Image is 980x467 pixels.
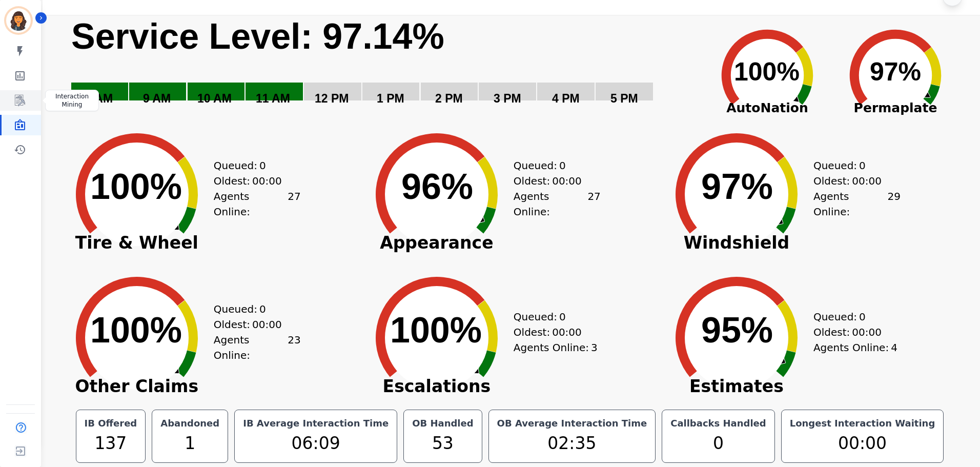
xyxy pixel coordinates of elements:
[887,189,900,219] span: 29
[495,431,649,456] div: 02:35
[256,92,290,105] text: 11 AM
[813,189,901,219] div: Agents Online:
[552,92,580,105] text: 4 PM
[591,340,598,355] span: 3
[83,416,139,431] div: IB Offered
[734,57,800,86] text: 100%
[259,301,266,317] span: 0
[514,173,590,189] div: Oldest:
[410,431,475,456] div: 53
[435,92,463,105] text: 2 PM
[158,431,221,456] div: 1
[852,324,882,340] span: 00:00
[660,238,813,248] span: Windshield
[197,92,232,105] text: 10 AM
[495,416,649,431] div: OB Average Interaction Time
[85,92,113,105] text: 8 AM
[859,309,866,324] span: 0
[514,324,590,340] div: Oldest:
[315,92,349,105] text: 12 PM
[214,332,301,363] div: Agents Online:
[559,158,566,173] span: 0
[813,173,890,189] div: Oldest:
[241,416,391,431] div: IB Average Interaction Time
[259,158,266,173] span: 0
[252,173,282,189] span: 00:00
[701,310,773,350] text: 95%
[813,324,890,340] div: Oldest:
[214,158,291,173] div: Queued:
[813,158,890,173] div: Queued:
[813,340,901,355] div: Agents Online:
[214,317,291,332] div: Oldest:
[390,310,482,350] text: 100%
[214,173,291,189] div: Oldest:
[703,98,831,118] span: AutoNation
[377,92,404,105] text: 1 PM
[288,189,300,219] span: 27
[241,431,391,456] div: 06:09
[83,431,139,456] div: 137
[214,189,301,219] div: Agents Online:
[660,381,813,392] span: Estimates
[813,309,890,324] div: Queued:
[514,309,590,324] div: Queued:
[60,381,214,392] span: Other Claims
[401,167,473,207] text: 96%
[870,57,921,86] text: 97%
[360,238,514,248] span: Appearance
[494,92,521,105] text: 3 PM
[70,15,701,120] svg: Service Level: 0%
[552,173,582,189] span: 00:00
[559,309,566,324] span: 0
[514,158,590,173] div: Queued:
[360,381,514,392] span: Escalations
[143,92,171,105] text: 9 AM
[90,310,182,350] text: 100%
[60,238,214,248] span: Tire & Wheel
[788,431,937,456] div: 00:00
[288,332,300,363] span: 23
[668,431,768,456] div: 0
[214,301,291,317] div: Queued:
[552,324,582,340] span: 00:00
[90,167,182,207] text: 100%
[891,340,897,355] span: 4
[831,98,959,118] span: Permaplate
[788,416,937,431] div: Longest Interaction Waiting
[852,173,882,189] span: 00:00
[668,416,768,431] div: Callbacks Handled
[6,8,31,33] img: Bordered avatar
[514,189,601,219] div: Agents Online:
[587,189,600,219] span: 27
[859,158,866,173] span: 0
[410,416,475,431] div: OB Handled
[610,92,638,105] text: 5 PM
[252,317,282,332] span: 00:00
[514,340,601,355] div: Agents Online:
[71,16,444,56] text: Service Level: 97.14%
[701,167,773,207] text: 97%
[158,416,221,431] div: Abandoned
